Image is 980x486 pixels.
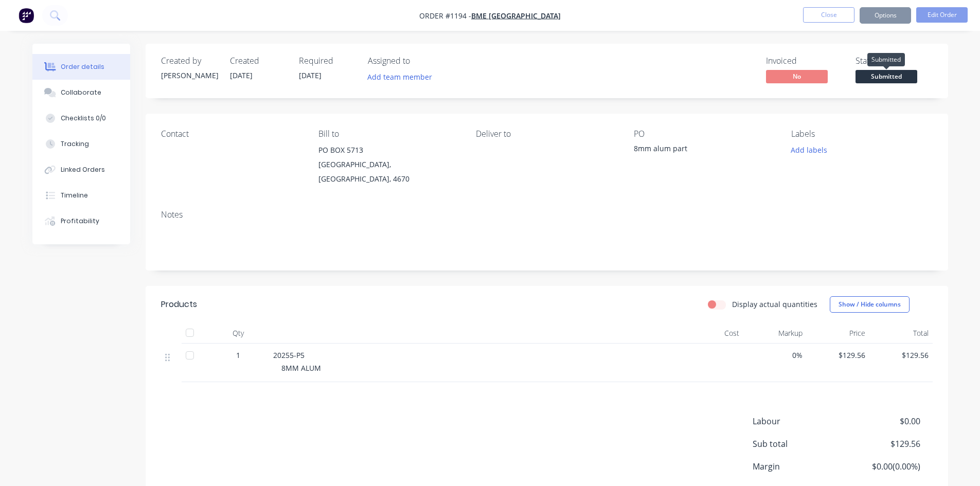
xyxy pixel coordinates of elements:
[803,7,854,23] button: Close
[807,323,870,344] div: Price
[791,129,932,139] div: Labels
[753,460,844,473] span: Margin
[732,299,817,310] label: Display actual quantities
[61,114,106,123] div: Checklists 0/0
[61,217,99,226] div: Profitability
[874,350,929,361] span: $129.56
[299,56,355,66] div: Required
[236,350,240,361] span: 1
[368,70,438,84] button: Add team member
[766,56,843,66] div: Invoiced
[844,415,920,427] span: $0.00
[61,139,89,149] div: Tracking
[634,143,762,157] div: 8mm alum part
[61,165,105,174] div: Linked Orders
[362,70,437,84] button: Add team member
[856,56,933,66] div: Status
[32,183,130,208] button: Timeline
[786,143,833,157] button: Add labels
[230,56,287,66] div: Created
[32,80,130,105] button: Collaborate
[161,56,218,66] div: Created by
[61,62,104,71] div: Order details
[32,131,130,157] button: Tracking
[471,11,561,21] a: BME [GEOGRAPHIC_DATA]
[318,157,459,186] div: [GEOGRAPHIC_DATA], [GEOGRAPHIC_DATA], 4670
[207,323,269,344] div: Qty
[916,7,968,23] button: Edit Order
[281,363,321,373] span: 8MM ALUM
[476,129,617,139] div: Deliver to
[161,70,218,81] div: [PERSON_NAME]
[844,460,920,473] span: $0.00 ( 0.00 %)
[867,53,905,66] div: Submitted
[856,70,917,83] span: Submitted
[419,11,471,21] span: Order #1194 -
[869,323,933,344] div: Total
[634,129,775,139] div: PO
[161,210,933,220] div: Notes
[161,129,302,139] div: Contact
[753,415,844,427] span: Labour
[766,70,828,83] span: No
[318,143,459,157] div: PO BOX 5713
[32,157,130,183] button: Linked Orders
[743,323,807,344] div: Markup
[32,208,130,234] button: Profitability
[32,105,130,131] button: Checklists 0/0
[860,7,911,24] button: Options
[368,56,471,66] div: Assigned to
[273,350,305,360] span: 20255-P5
[161,298,197,311] div: Products
[811,350,866,361] span: $129.56
[299,70,322,80] span: [DATE]
[747,350,803,361] span: 0%
[681,323,744,344] div: Cost
[318,143,459,186] div: PO BOX 5713[GEOGRAPHIC_DATA], [GEOGRAPHIC_DATA], 4670
[753,438,844,450] span: Sub total
[61,88,101,97] div: Collaborate
[19,8,34,23] img: Factory
[844,438,920,450] span: $129.56
[61,191,88,200] div: Timeline
[830,296,910,313] button: Show / Hide columns
[32,54,130,80] button: Order details
[856,70,917,85] button: Submitted
[230,70,253,80] span: [DATE]
[318,129,459,139] div: Bill to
